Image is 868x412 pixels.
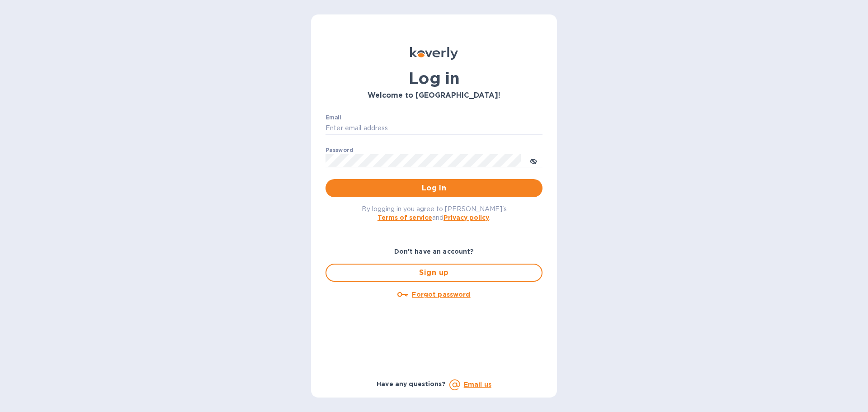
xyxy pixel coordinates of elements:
[443,214,489,221] a: Privacy policy
[325,115,341,120] label: Email
[377,214,432,221] a: Terms of service
[325,69,542,88] h1: Log in
[524,152,542,170] button: toggle password visibility
[394,248,474,255] b: Don't have an account?
[362,205,507,221] span: By logging in you agree to [PERSON_NAME]'s and .
[325,264,542,282] button: Sign up
[334,267,534,278] span: Sign up
[325,122,542,135] input: Enter email address
[412,291,470,298] u: Forgot password
[333,183,535,194] span: Log in
[377,380,446,388] b: Have any questions?
[325,91,542,100] h3: Welcome to [GEOGRAPHIC_DATA]!
[464,381,491,388] a: Email us
[325,179,542,197] button: Log in
[410,47,458,60] img: Koverly
[325,147,353,153] label: Password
